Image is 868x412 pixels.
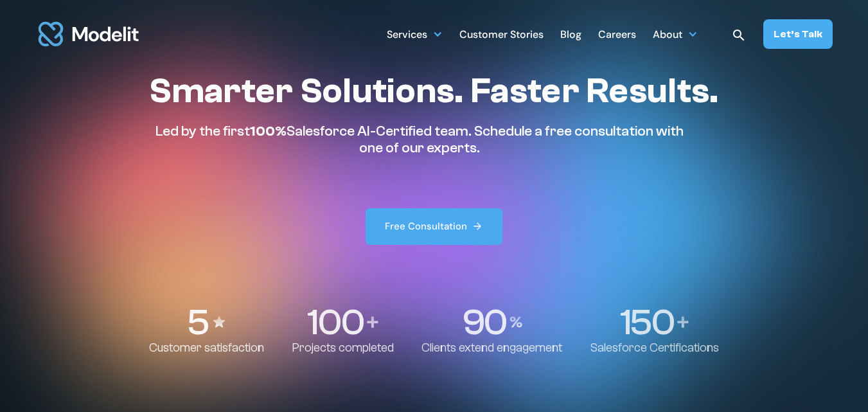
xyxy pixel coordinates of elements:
p: Led by the first Salesforce AI-Certified team. Schedule a free consultation with one of our experts. [149,123,690,157]
a: home [36,14,141,54]
div: Let’s Talk [774,27,822,41]
p: Salesforce Certifications [590,341,719,355]
p: 5 [187,304,208,341]
a: Let’s Talk [763,19,833,49]
span: 100% [250,123,287,139]
img: modelit logo [36,14,141,54]
img: arrow right [472,220,483,232]
div: Services [387,23,427,48]
h1: Smarter Solutions. Faster Results. [149,70,718,112]
div: Blog [560,23,581,48]
p: 100 [307,304,363,341]
a: Blog [560,21,581,46]
p: 90 [462,304,506,341]
div: About [653,23,682,48]
div: About [653,21,698,46]
div: Careers [598,23,636,48]
p: Projects completed [292,341,394,355]
img: Plus [677,316,689,328]
a: Careers [598,21,636,46]
p: 150 [620,304,673,341]
a: Customer Stories [459,21,544,46]
p: Customer satisfaction [149,341,264,355]
img: Percentage [509,316,522,328]
p: Clients extend engagement [421,341,562,355]
div: Free Consultation [385,220,467,233]
img: Stars [211,314,227,330]
a: Free Consultation [366,208,503,245]
div: Customer Stories [459,23,544,48]
div: Services [387,21,443,46]
img: Plus [367,316,378,328]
